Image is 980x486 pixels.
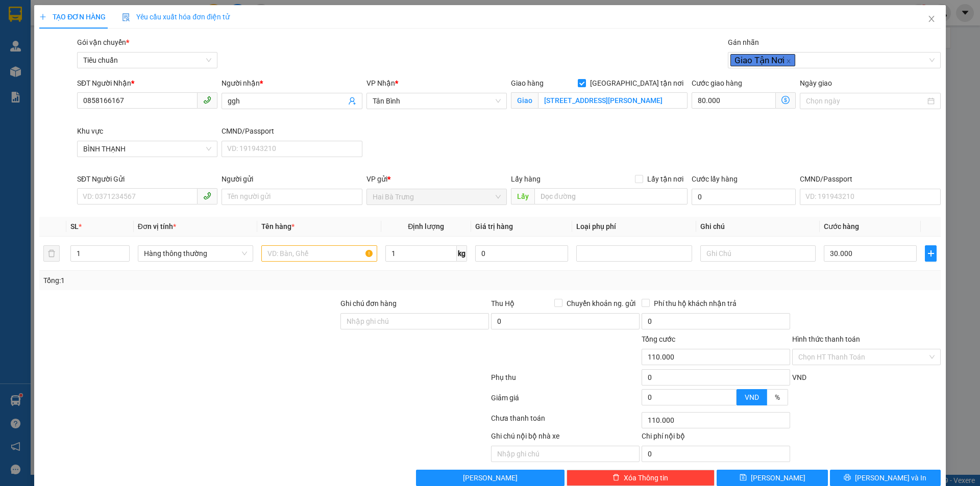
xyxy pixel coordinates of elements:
[77,38,129,46] span: Gói vận chuyển
[824,222,859,231] span: Cước hàng
[624,472,668,483] span: Xóa Thông tin
[475,222,513,231] span: Giá trị hàng
[39,13,46,20] span: plus
[643,173,688,185] span: Lấy tận nơi
[800,173,940,185] div: CMND/Passport
[463,472,518,483] span: [PERSON_NAME]
[475,245,568,262] input: 0
[491,430,640,446] div: Ghi chú nội bộ nhà xe
[373,189,501,204] span: Hai Bà Trưng
[490,392,641,410] div: Giảm giá
[534,188,688,204] input: Dọc đường
[222,125,362,137] div: CMND/Passport
[642,335,675,343] span: Tổng cước
[373,93,501,109] span: Tân Bình
[751,472,805,483] span: [PERSON_NAME]
[925,249,936,258] span: plus
[348,97,356,105] span: user-add
[511,175,541,183] span: Lấy hàng
[567,470,715,486] button: deleteXóa Thông tin
[138,222,176,231] span: Đơn vị tính
[781,96,790,104] span: dollar-circle
[144,246,247,261] span: Hàng thông thường
[43,245,60,262] button: delete
[775,393,780,401] span: %
[650,298,741,309] span: Phí thu hộ khách nhận trả
[222,78,362,89] div: Người nhận
[77,78,217,89] div: SĐT Người Nhận
[457,245,467,262] span: kg
[83,53,211,68] span: Tiêu chuẩn
[366,173,507,185] div: VP gửi
[786,59,791,64] span: close
[538,92,688,109] input: Giao tận nơi
[792,373,806,381] span: VND
[122,13,130,21] img: icon
[70,222,79,231] span: SL
[203,192,211,200] span: phone
[490,413,641,430] div: Chưa thanh toán
[692,175,738,183] label: Cước lấy hàng
[700,245,816,262] input: Ghi Chú
[792,335,860,343] label: Hình thức thanh toán
[491,299,514,308] span: Thu Hộ
[855,472,926,483] span: [PERSON_NAME] và In
[728,38,759,46] label: Gán nhãn
[927,15,936,23] span: close
[800,79,832,87] label: Ngày giao
[366,79,395,87] span: VP Nhận
[745,393,759,401] span: VND
[261,245,377,262] input: VD: Bàn, Ghế
[696,217,820,237] th: Ghi chú
[586,78,688,89] span: [GEOGRAPHIC_DATA] tận nơi
[203,96,211,104] span: phone
[806,95,925,107] input: Ngày giao
[43,275,378,286] div: Tổng: 1
[490,372,641,390] div: Phụ thu
[122,13,230,21] span: Yêu cầu xuất hóa đơn điện tử
[77,173,217,185] div: SĐT Người Gửi
[491,446,640,462] input: Nhập ghi chú
[692,189,796,205] input: Cước lấy hàng
[717,470,827,486] button: save[PERSON_NAME]
[340,313,489,329] input: Ghi chú đơn hàng
[692,92,776,109] input: Cước giao hàng
[917,5,946,34] button: Close
[39,13,106,21] span: TẠO ĐƠN HÀNG
[730,54,795,66] span: Giao Tận Nơi
[511,188,534,204] span: Lấy
[830,470,941,486] button: printer[PERSON_NAME] và In
[844,474,851,482] span: printer
[511,79,544,87] span: Giao hàng
[692,79,742,87] label: Cước giao hàng
[740,474,747,482] span: save
[261,222,295,231] span: Tên hàng
[222,173,362,185] div: Người gửi
[77,125,217,137] div: Khu vực
[83,141,211,157] span: BÌNH THẠNH
[416,470,565,486] button: [PERSON_NAME]
[612,474,620,482] span: delete
[562,298,640,309] span: Chuyển khoản ng. gửi
[340,299,397,308] label: Ghi chú đơn hàng
[572,217,696,237] th: Loại phụ phí
[925,245,936,262] button: plus
[642,430,790,446] div: Chi phí nội bộ
[408,222,444,231] span: Định lượng
[511,92,538,109] span: Giao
